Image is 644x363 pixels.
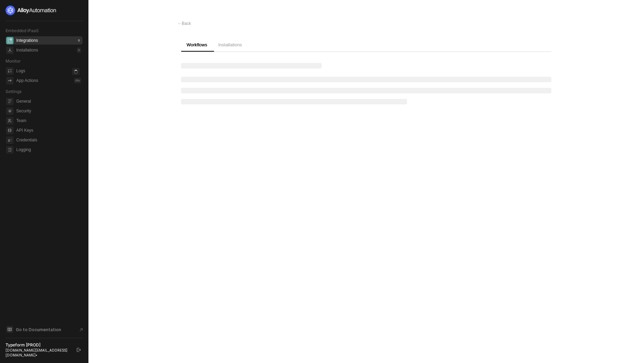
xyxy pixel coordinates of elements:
a: Knowledge Base [6,325,83,334]
span: logout [77,348,81,352]
div: Integrations [16,38,38,44]
span: icon-loader [72,68,79,75]
span: Go to Documentation [16,327,61,333]
span: general [6,98,13,105]
div: Installations [16,47,38,53]
span: Monitor [6,58,21,64]
div: App Actions [16,78,38,84]
span: icon-logs [6,67,13,75]
span: document-arrow [78,326,85,333]
span: credentials [6,137,13,144]
div: Typeform [PROD] [6,342,70,348]
span: Workflows [187,42,207,47]
div: 0 [77,47,81,53]
div: Logs [16,68,25,74]
span: General [16,97,81,105]
span: integrations [6,37,13,44]
span: Logging [16,146,81,154]
div: 0 % [74,78,81,83]
div: Back [178,21,191,27]
div: 0 [77,38,81,43]
span: security [6,108,13,115]
span: Security [16,107,81,115]
span: Settings [6,89,21,94]
span: ← [178,21,182,26]
span: installations [6,47,13,54]
span: documentation [6,326,13,333]
span: Embedded iPaaS [6,28,39,33]
a: logo [6,6,83,15]
span: icon-app-actions [6,77,13,84]
span: Installations [218,42,242,47]
span: api-key [6,127,13,134]
span: logging [6,146,13,153]
span: API Keys [16,126,81,134]
span: Credentials [16,136,81,144]
div: [DOMAIN_NAME][EMAIL_ADDRESS][DOMAIN_NAME] • [6,348,70,357]
span: team [6,117,13,124]
img: logo [6,6,57,15]
span: Team [16,117,81,125]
